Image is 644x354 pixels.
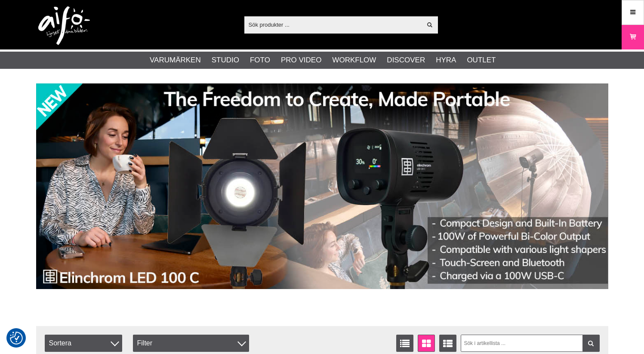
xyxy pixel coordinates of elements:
[582,335,600,352] a: Filtrera
[150,55,201,66] a: Varumärken
[467,55,496,66] a: Outlet
[10,332,23,345] img: Revisit consent button
[250,55,270,66] a: Foto
[38,6,90,45] img: logo.png
[387,55,425,66] a: Discover
[281,55,321,66] a: Pro Video
[396,335,413,352] a: Listvisning
[45,335,122,352] span: Sortera
[461,335,600,352] input: Sök i artikellista ...
[212,55,239,66] a: Studio
[332,55,376,66] a: Workflow
[244,18,422,31] input: Sök produkter ...
[133,335,249,352] div: Filter
[439,335,456,352] a: Utökad listvisning
[418,335,435,352] a: Fönstervisning
[436,55,456,66] a: Hyra
[36,83,608,289] img: Annons:002 banner-elin-led100c11390x.jpg
[10,330,23,346] button: Samtyckesinställningar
